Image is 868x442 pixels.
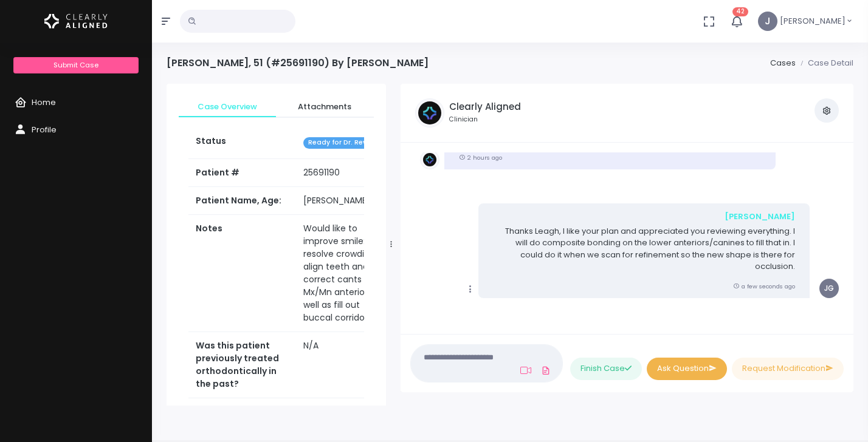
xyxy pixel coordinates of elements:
[518,365,534,375] a: Add Loom Video
[570,358,642,380] button: Finish Case
[32,124,57,135] span: Profile
[758,12,777,31] span: J
[32,97,56,108] span: Home
[188,127,296,158] th: Status
[296,187,395,215] td: [PERSON_NAME], 51
[188,187,296,215] th: Patient Name, Age:
[296,215,395,332] td: Would like to improve smile: resolve crowding, align teeth and correct cants Mx/Mn anterior, as w...
[188,101,266,113] span: Case Overview
[188,332,296,398] th: Was this patient previously treated orthodontically in the past?
[449,101,521,112] h5: Clearly Aligned
[780,15,846,27] span: [PERSON_NAME]
[493,211,795,223] div: [PERSON_NAME]
[296,332,395,398] td: N/A
[167,84,386,406] div: scrollable content
[303,137,383,149] span: Ready for Dr. Review
[410,152,844,323] div: scrollable content
[459,154,502,161] small: 2 hours ago
[732,7,748,16] span: 42
[44,8,108,34] img: Logo Horizontal
[493,225,795,273] p: Thanks Leagh, I like your plan and appreciated you reviewing everything. I will do composite bond...
[732,358,844,380] button: Request Modification
[819,279,839,298] span: JG
[53,60,98,70] span: Submit Case
[539,359,553,381] a: Add Files
[770,57,796,69] a: Cases
[647,358,727,380] button: Ask Question
[296,159,395,187] td: 25691190
[796,57,853,69] li: Case Detail
[188,158,296,187] th: Patient #
[167,57,429,69] h4: [PERSON_NAME], 51 (#25691190) By [PERSON_NAME]
[286,101,363,113] span: Attachments
[449,115,521,124] small: Clinician
[13,57,138,73] a: Submit Case
[733,282,795,290] small: a few seconds ago
[188,215,296,332] th: Notes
